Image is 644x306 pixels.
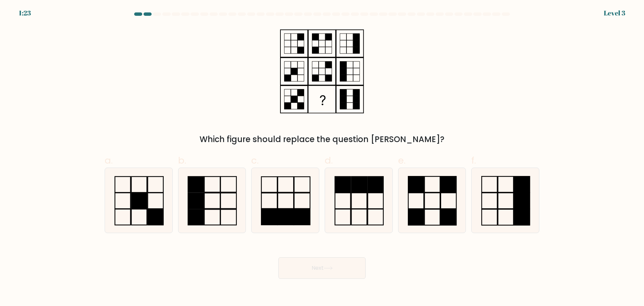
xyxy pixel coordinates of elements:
span: a. [105,154,113,167]
span: e. [398,154,406,167]
div: Level 3 [604,8,625,18]
span: b. [178,154,186,167]
span: c. [251,154,259,167]
span: d. [325,154,333,167]
div: Which figure should replace the question [PERSON_NAME]? [109,133,535,145]
button: Next [278,257,366,279]
div: 1:23 [19,8,31,18]
span: f. [471,154,476,167]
